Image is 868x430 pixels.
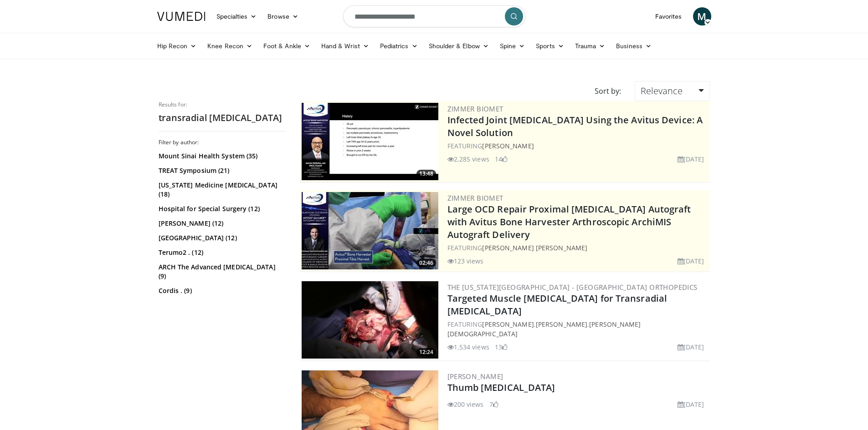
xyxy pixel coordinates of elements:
[447,104,503,113] a: Zimmer Biomet
[302,192,438,269] img: a4fc9e3b-29e5-479a-a4d0-450a2184c01c.300x170_q85_crop-smart_upscale.jpg
[159,181,284,199] a: [US_STATE] Medicine [MEDICAL_DATA] (18)
[152,37,202,55] a: Hip Recon
[423,37,494,55] a: Shoulder & Elbow
[447,243,708,253] div: FEATURING
[375,37,423,55] a: Pediatrics
[678,256,704,266] li: [DATE]
[157,12,205,21] img: VuMedi Logo
[159,204,284,213] a: Hospital for Special Surgery (12)
[159,152,284,161] a: Mount Sinai Health System (35)
[159,112,286,124] h2: transradial [MEDICAL_DATA]
[202,37,258,55] a: Knee Recon
[447,400,484,409] li: 200 views
[302,103,438,180] img: 6109daf6-8797-4a77-88a1-edd099c0a9a9.300x170_q85_crop-smart_upscale.jpg
[588,81,628,101] div: Sort by:
[447,256,484,266] li: 123 views
[495,342,508,352] li: 13
[611,37,657,55] a: Business
[159,233,284,243] a: [GEOGRAPHIC_DATA] (12)
[447,319,708,339] div: FEATURING , ,
[447,283,698,292] a: The [US_STATE][GEOGRAPHIC_DATA] - [GEOGRAPHIC_DATA] Orthopedics
[447,372,503,381] a: [PERSON_NAME]
[159,101,286,108] p: Results for:
[482,142,534,150] a: [PERSON_NAME]
[159,286,284,295] a: Cordis . (9)
[530,37,570,55] a: Sports
[678,342,704,352] li: [DATE]
[258,37,316,55] a: Foot & Ankle
[416,259,436,267] span: 02:46
[211,7,262,25] a: Specialties
[678,154,704,164] li: [DATE]
[693,7,711,25] a: M
[416,170,436,178] span: 13:48
[678,400,704,409] li: [DATE]
[447,141,708,151] div: FEATURING
[302,281,438,359] a: 12:24
[447,203,691,241] a: Large OCD Repair Proximal [MEDICAL_DATA] Autograft with Avitus Bone Harvester Arthroscopic ArchiM...
[302,281,438,359] img: 3206f7a0-1125-44d6-9485-0781fedbd083.300x170_q85_crop-smart_upscale.jpg
[416,348,436,356] span: 12:24
[536,320,587,329] a: [PERSON_NAME]
[482,320,534,329] a: [PERSON_NAME]
[302,103,438,180] a: 13:48
[635,81,709,101] a: Relevance
[447,381,555,394] a: Thumb [MEDICAL_DATA]
[447,193,503,202] a: Zimmer Biomet
[489,400,498,409] li: 7
[302,192,438,269] a: 02:46
[316,37,375,55] a: Hand & Wrist
[159,166,284,175] a: TREAT Symposium (21)
[641,85,683,97] span: Relevance
[262,7,304,25] a: Browse
[159,219,284,228] a: [PERSON_NAME] (12)
[494,37,530,55] a: Spine
[159,248,284,257] a: Terumo2 . (12)
[343,5,525,27] input: Search topics, interventions
[650,7,688,25] a: Favorites
[570,37,611,55] a: Trauma
[159,263,284,281] a: ARCH The Advanced [MEDICAL_DATA] (9)
[447,154,489,164] li: 2,285 views
[447,114,703,139] a: Infected Joint [MEDICAL_DATA] Using the Avitus Device: A Novel Solution
[159,139,286,146] h3: Filter by author:
[447,292,668,317] a: Targeted Muscle [MEDICAL_DATA] for Transradial [MEDICAL_DATA]
[495,154,508,164] li: 14
[482,243,587,252] a: [PERSON_NAME] [PERSON_NAME]
[447,342,489,352] li: 1,534 views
